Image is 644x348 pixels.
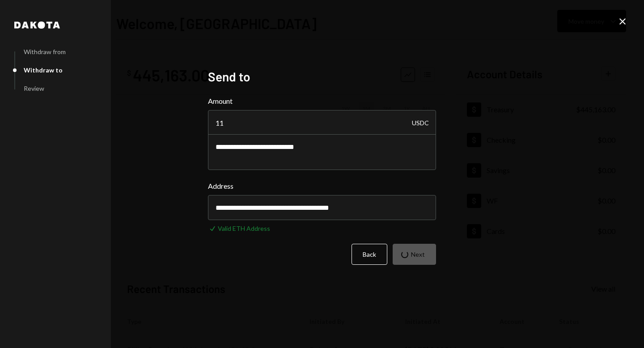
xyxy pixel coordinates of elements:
h2: Send to [208,68,436,85]
label: Address [208,181,436,191]
button: Back [352,244,387,265]
div: Valid ETH Address [218,224,270,233]
label: Amount [208,96,436,106]
div: Review [24,85,44,92]
div: Withdraw to [24,66,63,74]
div: USDC [412,110,429,135]
input: Enter amount [208,110,436,135]
div: Withdraw from [24,48,66,55]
